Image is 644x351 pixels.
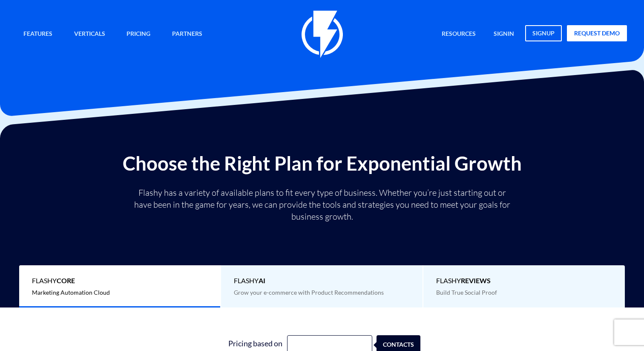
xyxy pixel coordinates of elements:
b: REVIEWS [461,276,491,284]
span: Grow your e-commerce with Product Recommendations [234,289,384,296]
a: Features [17,25,59,44]
a: signup [525,25,562,41]
a: Verticals [68,25,112,44]
span: Marketing Automation Cloud [32,289,110,296]
a: Partners [166,25,209,44]
a: Pricing [120,25,157,44]
span: Flashy [234,276,409,286]
b: Core [57,276,75,284]
a: request demo [567,25,627,41]
span: Flashy [32,276,207,286]
b: AI [259,276,265,284]
a: signin [487,25,520,44]
span: Build True Social Proof [436,289,497,296]
p: Flashy has a variety of available plans to fit every type of business. Whether you’re just starti... [130,187,514,223]
h2: Choose the Right Plan for Exponential Growth [6,153,638,174]
span: Flashy [436,276,612,286]
a: Resources [435,25,482,44]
